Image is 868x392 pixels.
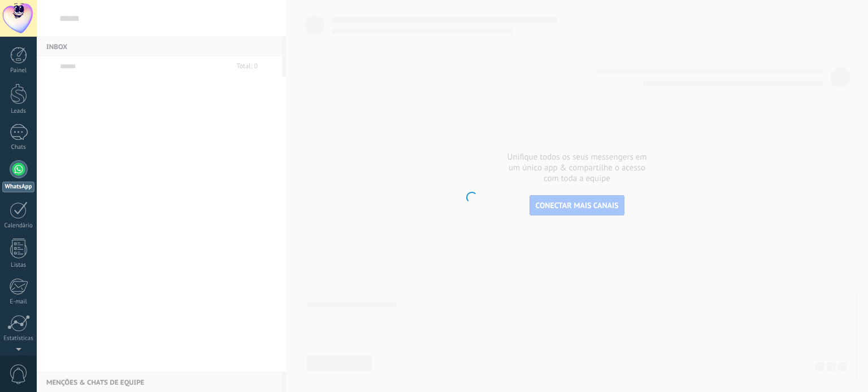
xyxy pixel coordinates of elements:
[2,262,35,269] div: Listas
[2,108,35,115] div: Leads
[2,298,35,306] div: E-mail
[2,144,35,151] div: Chats
[2,222,35,230] div: Calendário
[2,67,35,74] div: Painel
[2,335,35,342] div: Estatísticas
[2,182,34,192] div: WhatsApp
